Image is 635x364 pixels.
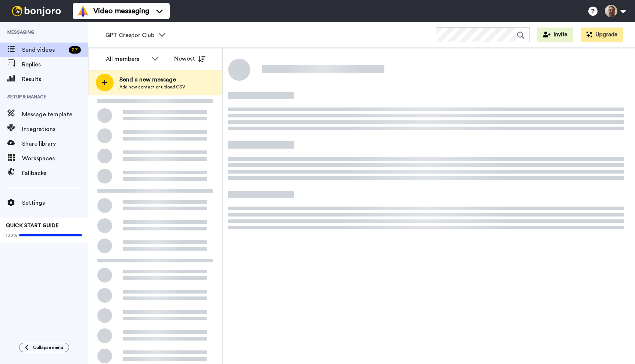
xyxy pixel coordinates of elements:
[19,343,69,352] button: Collapse menu
[22,125,88,134] span: Integrations
[22,110,88,119] span: Message template
[22,60,88,69] span: Replies
[22,139,88,148] span: Share library
[169,51,211,66] button: Newest
[6,223,59,228] span: QUICK START GUIDE
[537,28,573,42] button: Invite
[119,84,185,90] span: Add new contact or upload CSV
[22,199,88,207] span: Settings
[105,31,155,40] span: GPT Creator Club
[69,46,81,54] div: 27
[22,75,88,84] span: Results
[93,6,149,16] span: Video messaging
[119,75,185,84] span: Send a new message
[33,345,63,350] span: Collapse menu
[9,6,64,16] img: bj-logo-header-white.svg
[581,28,623,42] button: Upgrade
[22,154,88,163] span: Workspaces
[77,5,89,17] img: vm-color.svg
[22,169,88,178] span: Fallbacks
[22,45,66,54] span: Send videos
[106,55,148,63] div: All members
[6,232,17,238] span: 100%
